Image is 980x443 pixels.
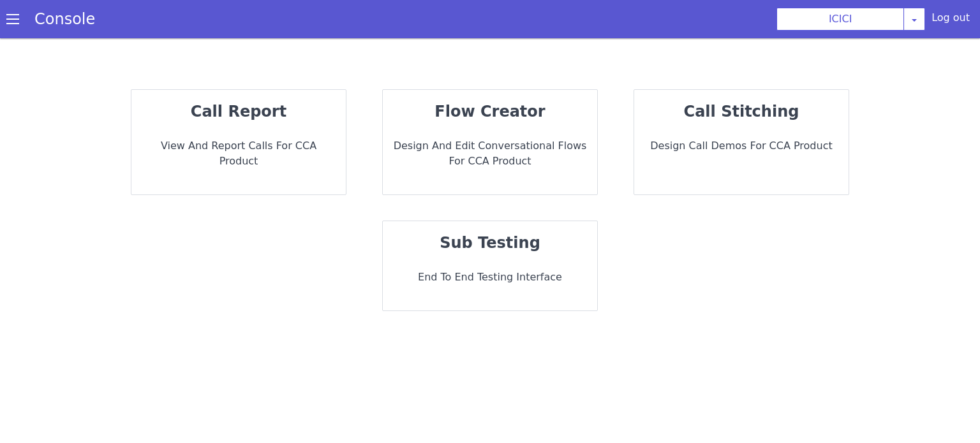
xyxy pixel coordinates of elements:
button: ICICI [776,8,904,31]
div: Log out [932,10,970,31]
strong: flow creator [434,103,545,120]
p: Design call demos for CCA Product [644,138,838,154]
strong: call stitching [684,103,799,120]
p: End to End Testing Interface [393,270,587,285]
strong: call report [191,103,286,120]
strong: sub testing [440,234,540,252]
p: Design and Edit Conversational flows for CCA Product [393,138,587,169]
p: View and report calls for CCA Product [142,138,336,169]
a: Console [19,10,110,28]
